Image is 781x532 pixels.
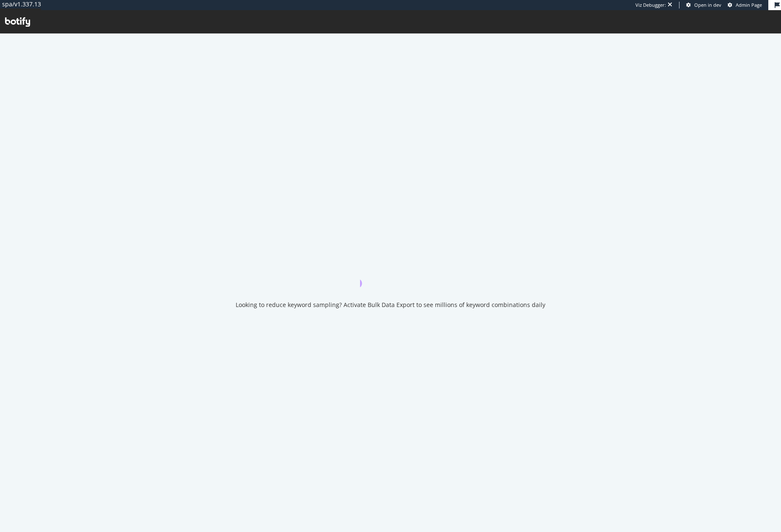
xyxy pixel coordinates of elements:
span: Open in dev [694,2,721,8]
a: Admin Page [728,2,762,8]
div: Viz Debugger: [635,2,666,8]
span: Admin Page [736,2,762,8]
div: Looking to reduce keyword sampling? Activate Bulk Data Export to see millions of keyword combinat... [236,301,545,309]
a: Open in dev [686,2,721,8]
div: animation [360,257,421,287]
